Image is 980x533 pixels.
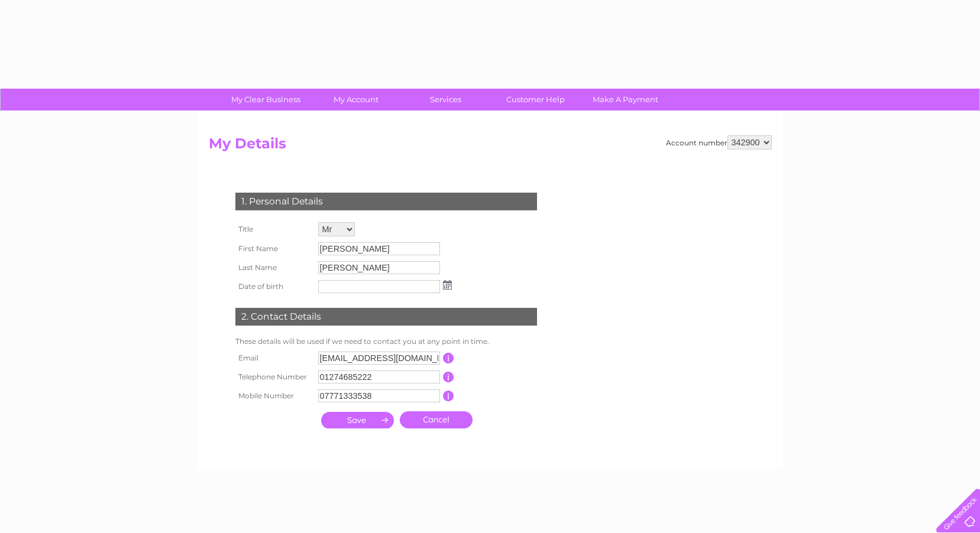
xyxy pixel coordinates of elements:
input: Submit [321,412,394,428]
h2: My Details [209,135,772,158]
th: Last Name [232,258,315,277]
div: 1. Personal Details [235,193,537,210]
a: Customer Help [487,89,584,110]
th: Title [232,219,315,239]
input: Information [443,391,454,401]
th: Date of birth [232,277,315,296]
td: These details will be used if we need to contact you at any point in time. [232,334,540,349]
input: Information [443,372,454,382]
th: Mobile Number [232,386,315,405]
div: 2. Contact Details [235,308,537,326]
a: Services [397,89,494,110]
a: Make A Payment [577,89,674,110]
th: Telephone Number [232,368,315,386]
img: ... [443,280,452,290]
th: First Name [232,239,315,258]
th: Email [232,349,315,368]
a: My Clear Business [217,89,315,110]
div: Account number [666,135,772,149]
a: Cancel [400,411,473,428]
a: My Account [307,89,405,110]
input: Information [443,353,454,363]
